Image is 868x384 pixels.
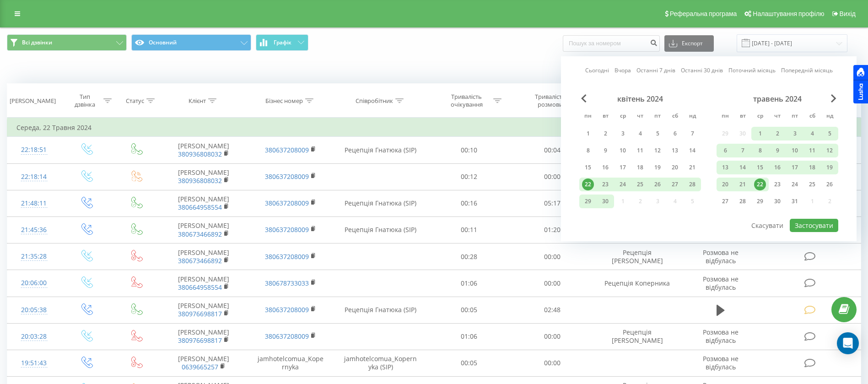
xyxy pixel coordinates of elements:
a: 380664958554 [178,203,222,211]
div: сб 27 квіт 2024 р. [666,178,684,191]
div: травень 2024 [717,94,838,103]
div: Статус [126,97,144,105]
div: 28 [737,195,749,207]
div: пн 6 трав 2024 р. [717,144,734,157]
div: 1 [582,128,594,140]
span: Налаштування профілю [753,10,824,17]
td: [PERSON_NAME] [161,243,247,270]
div: пн 13 трав 2024 р. [717,161,734,174]
button: Графік [256,34,308,51]
button: Основний [131,34,251,51]
div: Бізнес номер [265,97,303,105]
div: 7 [686,128,698,140]
td: 01:06 [427,270,511,297]
div: Тип дзвінка [69,93,101,108]
div: 26 [824,178,836,190]
td: Рецепція Гнатюка (SIP) [334,297,427,323]
div: 24 [617,178,629,190]
div: 22:18:14 [16,168,51,186]
a: 380936808032 [178,176,222,185]
abbr: неділя [685,110,699,124]
div: вт 7 трав 2024 р. [734,144,751,157]
div: 1 [754,128,766,140]
div: 3 [617,128,629,140]
div: 17 [617,162,629,173]
div: пн 29 квіт 2024 р. [579,195,597,208]
div: вт 23 квіт 2024 р. [597,178,614,191]
div: 19 [824,162,836,173]
div: 5 [824,128,836,140]
a: 380637208009 [265,252,309,261]
div: вт 21 трав 2024 р. [734,178,751,191]
td: 00:12 [427,163,511,190]
div: 13 [719,162,731,173]
a: Сьогодні [585,66,609,75]
div: 8 [582,145,594,157]
div: 20 [669,162,681,173]
div: вт 2 квіт 2024 р. [597,127,614,141]
div: Тривалість очікування [442,93,491,108]
span: Розмова не відбулась [703,354,739,371]
div: 19:51:43 [16,354,51,372]
span: Розмова не відбулась [703,275,739,292]
div: чт 16 трав 2024 р. [769,161,786,174]
div: 29 [754,195,766,207]
span: Реферальна програма [670,10,737,17]
div: 11 [634,145,646,157]
div: 16 [771,162,783,173]
td: 00:28 [427,243,511,270]
a: 380976698817 [178,309,222,318]
div: сб 13 квіт 2024 р. [666,144,684,157]
div: 4 [806,128,818,140]
div: пт 31 трав 2024 р. [786,195,803,208]
abbr: субота [805,110,819,124]
span: Розмова не відбулась [703,248,739,265]
td: [PERSON_NAME] [161,190,247,216]
a: Останні 7 днів [636,66,675,75]
div: 28 [686,178,698,190]
td: Рецепція Гнатюка (SIP) [334,216,427,243]
span: Next Month [831,94,836,103]
div: 21:45:36 [16,221,51,239]
td: [PERSON_NAME] [161,216,247,243]
td: 00:10 [427,137,511,163]
td: Рецепція [PERSON_NAME] [594,323,680,350]
div: нд 12 трав 2024 р. [821,144,838,157]
div: чт 2 трав 2024 р. [769,127,786,141]
div: 17 [789,162,801,173]
div: 12 [824,145,836,157]
a: 0639665257 [182,362,218,371]
div: 15 [754,162,766,173]
div: 21:35:28 [16,248,51,265]
abbr: четвер [771,110,784,124]
div: ср 22 трав 2024 р. [751,178,769,191]
a: Поточний місяць [728,66,776,75]
div: 24 [789,178,801,190]
div: 14 [686,145,698,157]
div: 6 [719,145,731,157]
a: Попередній місяць [781,66,833,75]
a: 380673466892 [178,256,222,265]
button: Експорт [664,35,714,52]
div: 22 [754,178,766,190]
td: Рецепція Коперника [594,270,680,297]
td: [PERSON_NAME] [161,163,247,190]
div: чт 4 квіт 2024 р. [631,127,649,141]
div: вт 9 квіт 2024 р. [597,144,614,157]
a: 380673466892 [178,230,222,238]
div: 2 [599,128,611,140]
div: пт 19 квіт 2024 р. [649,161,666,174]
div: чт 25 квіт 2024 р. [631,178,649,191]
div: вт 16 квіт 2024 р. [597,161,614,174]
div: сб 6 квіт 2024 р. [666,127,684,141]
abbr: середа [753,110,767,124]
div: 18 [806,162,818,173]
div: 15 [582,162,594,173]
span: Графік [274,39,291,46]
div: ср 3 квіт 2024 р. [614,127,631,141]
td: [PERSON_NAME] [161,323,247,350]
div: 2 [771,128,783,140]
div: 7 [737,145,749,157]
div: пт 17 трав 2024 р. [786,161,803,174]
div: пт 5 квіт 2024 р. [649,127,666,141]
